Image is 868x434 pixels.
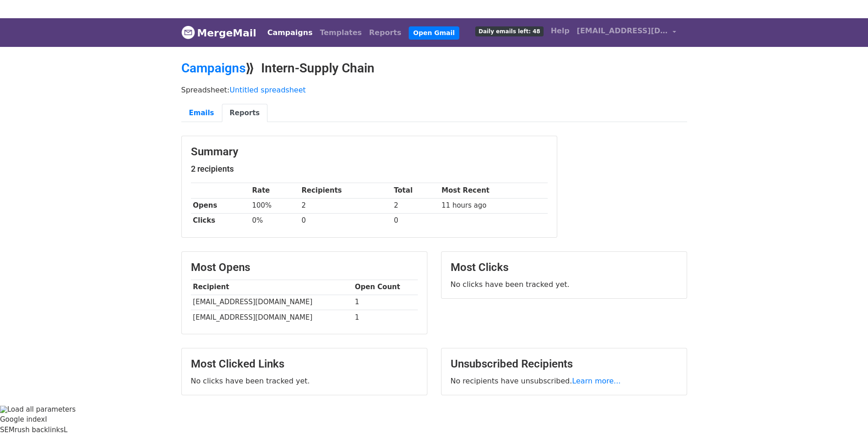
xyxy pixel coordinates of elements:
span: L [64,426,67,434]
td: 0 [392,213,440,228]
a: Templates [316,24,365,42]
td: 11 hours ago [439,198,547,213]
a: Reports [365,24,405,42]
th: Open Count [353,280,418,295]
h5: 2 recipients [191,164,548,174]
a: Open Gmail [409,26,459,40]
img: MergeMail logo [181,26,195,39]
td: 100% [250,198,299,213]
p: No recipients have unsubscribed. [451,376,678,386]
a: Reports [222,104,267,123]
h3: Summary [191,145,548,158]
span: Load all parameters [7,405,76,414]
a: Help [547,22,573,40]
a: Untitled spreadsheet [230,86,306,94]
th: Rate [250,183,299,198]
h3: Most Clicks [451,261,678,274]
p: No clicks have been tracked yet. [451,280,678,289]
a: Campaigns [264,24,316,42]
a: Daily emails left: 48 [472,22,547,40]
td: [EMAIL_ADDRESS][DOMAIN_NAME] [191,310,353,325]
td: 2 [299,198,392,213]
th: Recipients [299,183,392,198]
td: 2 [392,198,440,213]
th: Clicks [191,213,250,228]
a: MergeMail [181,23,257,42]
td: 0 [299,213,392,228]
h3: Most Clicked Links [191,357,418,371]
span: Daily emails left: 48 [475,26,543,36]
td: 0% [250,213,299,228]
p: No clicks have been tracked yet. [191,376,418,386]
p: Spreadsheet: [181,85,687,95]
a: Emails [181,104,222,123]
span: I [45,415,47,424]
h3: Unsubscribed Recipients [451,357,678,371]
span: [EMAIL_ADDRESS][DOMAIN_NAME] [577,26,668,36]
th: Opens [191,198,250,213]
a: Learn more... [572,377,621,385]
td: 1 [353,295,418,310]
a: Campaigns [181,61,246,76]
h2: ⟫ Intern-Supply Chain [181,61,687,76]
th: Total [392,183,440,198]
th: Most Recent [439,183,547,198]
h3: Most Opens [191,261,418,274]
a: [EMAIL_ADDRESS][DOMAIN_NAME] [573,22,680,43]
th: Recipient [191,280,353,295]
td: [EMAIL_ADDRESS][DOMAIN_NAME] [191,295,353,310]
td: 1 [353,310,418,325]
